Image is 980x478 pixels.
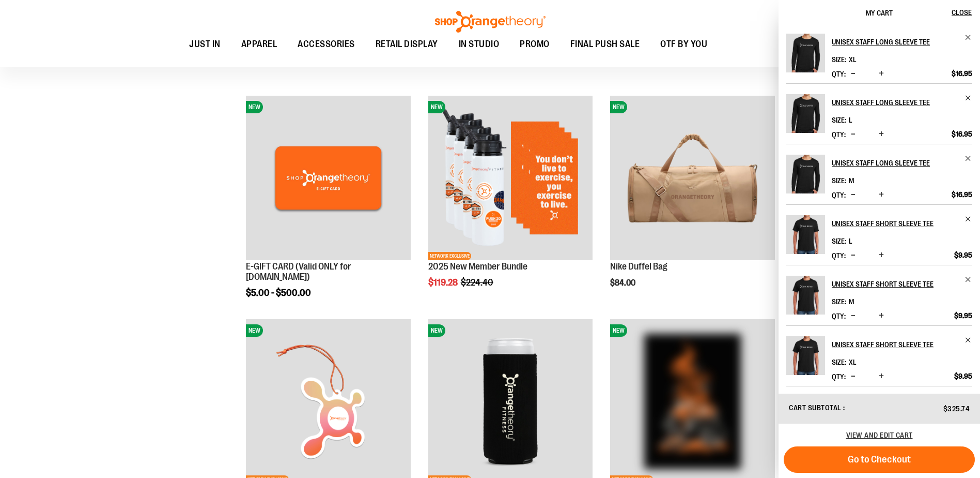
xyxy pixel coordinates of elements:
span: NEW [246,101,263,113]
a: Remove item [965,276,972,283]
span: XL [849,55,857,64]
span: $84.00 [610,278,637,288]
dt: Size [832,176,846,185]
button: Increase product quantity [876,190,886,200]
button: Increase product quantity [876,250,886,261]
h2: Unisex Staff Long Sleeve Tee [832,155,958,171]
a: Remove item [965,215,972,223]
a: 2025 New Member BundleNEWNETWORK EXCLUSIVE [428,96,593,262]
a: Unisex Staff Short Sleeve Tee [786,215,825,261]
a: Unisex Staff Long Sleeve Tee [832,155,972,171]
img: E-GIFT CARD (Valid ONLY for ShopOrangetheory.com) [246,96,410,260]
span: IN STUDIO [459,33,500,56]
li: Product [786,34,972,83]
a: Unisex Staff Short Sleeve Tee [832,276,972,292]
a: Remove item [965,94,972,102]
span: JUST IN [189,33,221,56]
div: product [241,91,415,324]
a: Unisex Staff Long Sleeve Tee [832,94,972,111]
dt: Size [832,116,846,124]
button: Decrease product quantity [848,190,858,200]
label: Qty [832,251,846,260]
img: Nike Duffel Bag [610,96,774,260]
a: Unisex Staff Short Sleeve Tee [832,215,972,232]
dt: Size [832,237,846,245]
a: 2025 New Member Bundle [428,261,527,272]
span: ACCESSORIES [298,33,355,56]
span: $16.95 [952,190,972,199]
span: $5.00 - $500.00 [246,288,311,298]
dt: Size [832,358,846,366]
span: NETWORK EXCLUSIVE [428,252,471,260]
a: E-GIFT CARD (Valid ONLY for ShopOrangetheory.com)NEW [246,96,410,262]
a: Unisex Staff Long Sleeve Tee [786,94,825,140]
button: Increase product quantity [876,311,886,321]
button: Increase product quantity [876,69,886,79]
img: Unisex Staff Short Sleeve Tee [786,336,825,375]
li: Product [786,83,972,144]
img: Shop Orangetheory [433,11,547,33]
span: NEW [428,324,445,337]
img: Unisex Staff Long Sleeve Tee [786,34,825,72]
span: NEW [428,101,445,113]
span: OTF BY YOU [660,33,707,56]
label: Qty [832,312,846,320]
span: $9.95 [954,371,972,381]
span: Close [952,8,972,17]
a: Nike Duffel BagNEW [610,96,774,262]
a: Unisex Staff Short Sleeve Tee [786,336,825,382]
span: L [849,116,852,124]
a: Unisex Staff Short Sleeve Tee [786,276,825,321]
span: $9.95 [954,250,972,260]
span: NEW [610,324,627,337]
label: Qty [832,70,846,78]
div: product [605,91,780,314]
span: PROMO [520,33,550,56]
div: product [423,91,598,314]
img: Unisex Staff Short Sleeve Tee [786,276,825,315]
span: APPAREL [241,33,277,56]
dt: Size [832,297,846,306]
a: E-GIFT CARD (Valid ONLY for [DOMAIN_NAME]) [246,261,351,282]
span: XL [849,358,857,366]
label: Qty [832,191,846,199]
span: $16.95 [952,69,972,78]
span: M [849,176,854,185]
h2: Unisex Staff Short Sleeve Tee [832,276,958,292]
h2: Unisex Staff Long Sleeve Tee [832,94,958,111]
dt: Size [832,55,846,64]
button: Decrease product quantity [848,311,858,321]
span: RETAIL DISPLAY [376,33,438,56]
button: Decrease product quantity [848,371,858,382]
span: M [849,297,854,306]
a: Remove item [965,336,972,344]
h2: Unisex Staff Short Sleeve Tee [832,215,958,232]
a: Unisex Staff Long Sleeve Tee [832,34,972,50]
button: Increase product quantity [876,371,886,382]
span: Go to Checkout [848,454,911,465]
li: Product [786,144,972,204]
a: View and edit cart [846,431,913,439]
span: $325.74 [943,405,970,413]
button: Go to Checkout [784,446,975,473]
a: Nike Duffel Bag [610,261,667,272]
a: Remove item [965,155,972,162]
img: 2025 New Member Bundle [428,96,593,260]
button: Decrease product quantity [848,250,858,261]
label: Qty [832,372,846,381]
li: Product [786,386,972,461]
img: Unisex Staff Long Sleeve Tee [786,155,825,193]
span: FINAL PUSH SALE [570,33,640,56]
span: $9.95 [954,311,972,320]
span: $224.40 [461,277,495,288]
li: Product [786,265,972,325]
span: $119.28 [428,277,459,288]
li: Product [786,325,972,386]
button: Increase product quantity [876,129,886,140]
img: Unisex Staff Short Sleeve Tee [786,215,825,254]
img: Unisex Staff Long Sleeve Tee [786,94,825,133]
span: My Cart [866,9,893,17]
a: Unisex Staff Short Sleeve Tee [832,336,972,353]
span: L [849,237,852,245]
